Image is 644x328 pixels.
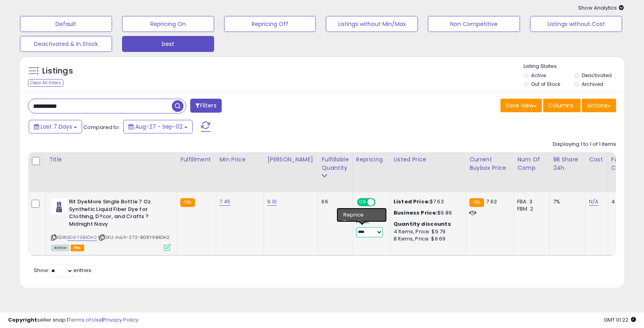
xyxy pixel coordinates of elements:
a: Terms of Use [68,316,102,324]
a: 7.45 [219,198,230,206]
button: best [122,36,214,52]
div: : [394,221,460,228]
span: Show: entries [34,266,91,274]
button: Listings without Min/Max [326,16,418,32]
div: Amazon AI [356,211,384,218]
span: Last 7 Days [41,123,72,131]
span: Show Analytics [578,4,624,12]
div: Current Buybox Price [469,155,510,172]
small: FBA [180,198,195,207]
span: Aug-27 - Sep-02 [135,123,183,131]
small: FBA [469,198,484,207]
button: Filters [190,99,221,113]
img: 41eOWZKBJgL._SL40_.jpg [51,198,67,214]
a: B08Y9B4DH2 [67,234,97,241]
button: Aug-27 - Sep-02 [123,120,193,133]
span: Columns [548,101,573,109]
div: Displaying 1 to 1 of 1 items [553,141,616,148]
button: Save View [500,99,542,112]
label: Archived [582,81,603,87]
a: N/A [589,198,599,206]
div: Clear All Filters [28,79,63,87]
div: Num of Comp. [517,155,546,172]
b: Listed Price: [394,198,430,205]
h5: Listings [42,66,73,77]
div: Fulfillment [180,155,213,164]
button: Deactivated & In Stock [20,36,112,52]
div: FBA: 3 [517,198,544,205]
span: All listings currently available for purchase on Amazon [51,245,69,251]
span: OFF [374,199,387,206]
span: 7.63 [486,198,497,205]
strong: Copyright [8,316,37,324]
p: Listing States: [524,63,624,70]
button: Non Competitive [428,16,520,32]
b: Rit DyeMore Single Bottle 7 Oz. Synthetic Liquid Fiber Dye for Clothing, D?cor, and Crafts ? Midn... [69,198,166,230]
div: 4 Items, Price: $9.79 [394,228,460,235]
button: Last 7 Days [29,120,82,133]
div: 4.15 [611,198,639,205]
button: Default [20,16,112,32]
b: Quantity discounts [394,220,451,228]
b: Business Price: [394,209,437,217]
button: Columns [543,99,581,112]
div: Repricing [356,155,387,164]
div: $9.89 [394,209,460,217]
div: Listed Price [394,155,463,164]
div: Fulfillment Cost [611,155,642,172]
div: FBM: 2 [517,205,544,213]
button: Repricing Off [224,16,316,32]
button: Repricing On [122,16,214,32]
div: BB Share 24h. [553,155,582,172]
div: Preset: [356,219,384,237]
div: Min Price [219,155,260,164]
span: Compared to: [83,123,120,131]
label: Out of Stock [531,81,560,87]
div: 7% [553,198,579,205]
div: 8 Items, Price: $9.69 [394,235,460,243]
span: 2025-09-14 01:22 GMT [604,316,636,324]
div: seller snap | | [8,316,138,324]
label: Deactivated [582,72,612,79]
div: Fulfillable Quantity [321,155,349,172]
span: ON [358,199,368,206]
div: Cost [589,155,605,164]
label: Active [531,72,546,79]
a: Privacy Policy [103,316,138,324]
div: [PERSON_NAME] [267,155,315,164]
div: $7.63 [394,198,460,205]
button: Listings without Cost [530,16,622,32]
span: | SKU: mich-2.72-B08Y9B4DH2 [98,234,170,241]
a: 9.10 [267,198,277,206]
button: Actions [582,99,616,112]
div: ASIN: [51,198,171,250]
div: Title [49,155,173,164]
div: 66 [321,198,346,205]
span: FBA [71,245,84,251]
